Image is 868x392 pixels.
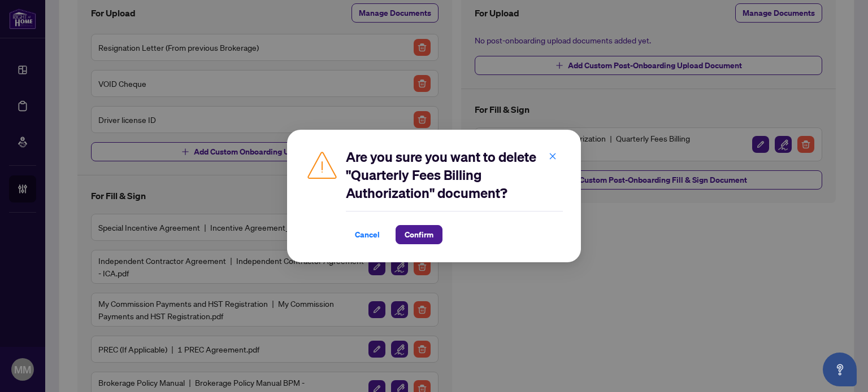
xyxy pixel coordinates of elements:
button: Open asap [823,353,857,386]
span: close [549,152,557,160]
span: Confirm [405,226,433,244]
h2: Are you sure you want to delete "Quarterly Fees Billing Authorization" document? [346,148,563,202]
span: Cancel [355,226,380,244]
button: Confirm [396,225,442,244]
button: Cancel [346,225,389,244]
